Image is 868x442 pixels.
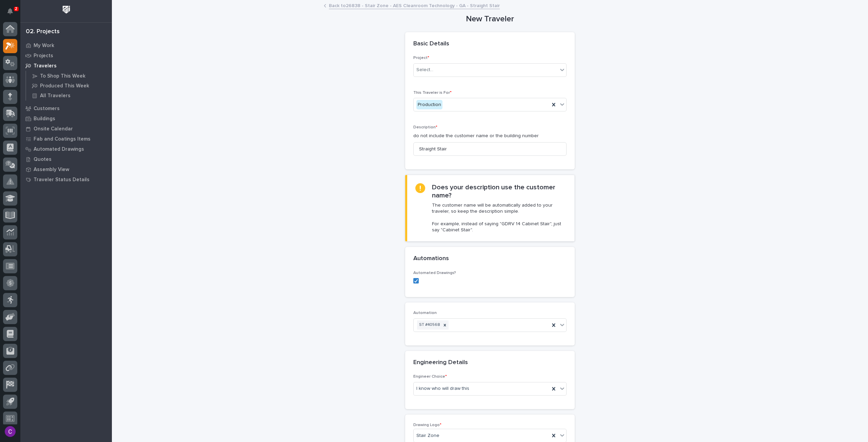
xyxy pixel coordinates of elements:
a: All Travelers [26,91,112,100]
p: To Shop This Week [40,73,85,79]
p: Fab and Coatings Items [34,136,91,142]
a: Buildings [20,113,112,124]
span: Project [413,56,429,60]
p: Onsite Calendar [34,126,73,132]
span: Automation [413,311,437,315]
span: Stair Zone [416,432,439,439]
div: 02. Projects [26,28,60,36]
div: ST #40568 [417,320,441,330]
a: Fab and Coatings Items [20,134,112,144]
p: do not include the customer name or the building number [413,132,567,140]
a: Back to26838 - Stair Zone - AES Cleanroom Technology - GA - Straight Stair [329,1,500,9]
img: Workspace Logo [60,3,73,16]
span: I know who will draw this [416,385,469,392]
div: Select... [416,66,433,73]
span: Engineer Choice [413,375,447,379]
p: Travelers [34,63,57,69]
p: My Work [34,43,54,49]
a: To Shop This Week [26,71,112,81]
span: This Traveler is For [413,91,452,95]
p: Buildings [34,116,55,122]
a: Traveler Status Details [20,174,112,185]
span: Description [413,125,437,129]
a: Assembly View [20,164,112,174]
span: Automated Drawings? [413,271,456,275]
p: The customer name will be automatically added to your traveler, so keep the description simple. F... [432,202,566,233]
h2: Basic Details [413,40,449,48]
div: Notifications2 [8,8,17,19]
a: Automated Drawings [20,144,112,154]
button: users-avatar [3,424,17,439]
p: Automated Drawings [34,146,84,152]
p: All Travelers [40,93,71,99]
button: Notifications [3,4,17,18]
a: Produced This Week [26,81,112,90]
h2: Automations [413,255,449,262]
h2: Does your description use the customer name? [432,183,566,199]
p: Customers [34,106,60,112]
p: Assembly View [34,167,69,173]
a: Customers [20,103,112,113]
div: Production [416,100,442,110]
a: Travelers [20,61,112,71]
a: Onsite Calendar [20,124,112,134]
h1: New Traveler [405,14,575,24]
p: Projects [34,53,53,59]
a: My Work [20,40,112,50]
p: Traveler Status Details [34,177,90,183]
a: Quotes [20,154,112,164]
p: Produced This Week [40,83,89,89]
h2: Engineering Details [413,359,468,366]
span: Drawing Logo [413,423,441,427]
p: Quotes [34,156,52,163]
p: 2 [15,6,17,11]
a: Projects [20,50,112,61]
